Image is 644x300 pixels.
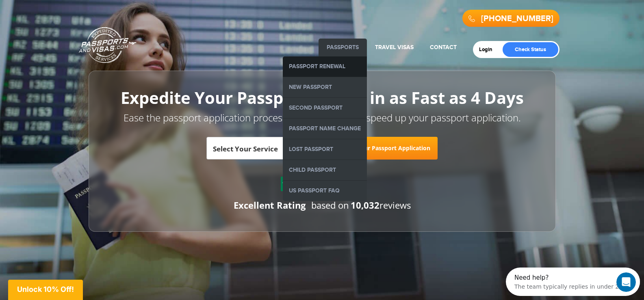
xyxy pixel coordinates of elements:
a: Travel Visas [375,44,414,51]
a: Passport Renewal [283,56,367,77]
span: reviews [351,199,411,211]
a: Passports [327,44,359,51]
iframe: Intercom live chat discovery launcher [506,268,640,296]
div: Excellent Rating [234,199,306,212]
span: Select Your Service [213,144,278,153]
a: Second Passport [283,98,367,118]
a: Passport Name Change [283,119,367,139]
span: Unlock 10% Off! [17,285,74,294]
a: New Passport [283,77,367,97]
span: Select Your Service [213,140,320,163]
div: Open Intercom Messenger [3,3,141,26]
a: Start Your Passport Application [334,137,438,160]
img: Sprite St [282,178,294,190]
iframe: Intercom live chat [616,272,636,292]
strong: 10,032 [351,199,379,211]
span: based on [311,199,349,211]
h1: Expedite Your Passport Simply in as Fast as 4 Days [107,89,538,107]
a: Passports & [DOMAIN_NAME] [79,27,137,63]
a: Contact [430,44,457,51]
span: Select Your Service [206,137,328,160]
div: Unlock 10% Off! [8,280,83,300]
a: Login [479,46,498,53]
a: Check Status [503,42,558,57]
a: [PHONE_NUMBER] [481,14,553,24]
div: Need help? [9,7,117,13]
a: Lost Passport [283,139,367,160]
div: The team typically replies in under 2h [9,13,117,22]
a: Child Passport [283,160,367,180]
p: Ease the passport application process and apply now to speed up your passport application. [107,111,538,125]
a: US Passport FAQ [283,181,367,201]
